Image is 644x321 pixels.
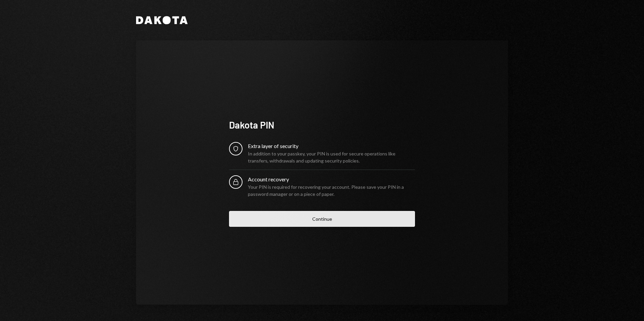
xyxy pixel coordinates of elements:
[248,183,415,198] div: Your PIN is required for recovering your account. Please save your PIN in a password manager or o...
[248,150,415,164] div: In addition to your passkey, your PIN is used for secure operations like transfers, withdrawals a...
[229,211,415,227] button: Continue
[248,175,415,183] div: Account recovery
[248,142,415,150] div: Extra layer of security
[229,118,415,132] div: Dakota PIN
